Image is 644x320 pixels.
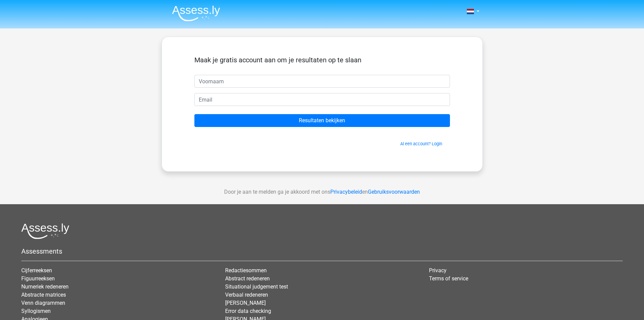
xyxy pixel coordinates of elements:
[225,292,268,298] a: Verbaal redeneren
[21,247,623,255] h5: Assessments
[368,189,420,195] a: Gebruiksvoorwaarden
[21,308,51,314] a: Syllogismen
[225,308,271,314] a: Error data checking
[330,189,362,195] a: Privacybeleid
[225,283,288,290] a: Situational judgement test
[21,300,65,306] a: Venn diagrammen
[194,114,450,127] input: Resultaten bekijken
[429,275,468,282] a: Terms of service
[225,300,266,306] a: [PERSON_NAME]
[21,275,55,282] a: Figuurreeksen
[429,267,447,274] a: Privacy
[21,223,69,239] img: Assessly logo
[21,292,66,298] a: Abstracte matrices
[21,267,52,274] a: Cijferreeksen
[194,56,450,64] h5: Maak je gratis account aan om je resultaten op te slaan
[225,267,267,274] a: Redactiesommen
[225,275,270,282] a: Abstract redeneren
[194,75,450,88] input: Voornaam
[400,141,442,146] a: Al een account? Login
[172,5,220,21] img: Assessly
[21,283,69,290] a: Numeriek redeneren
[194,93,450,106] input: Email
